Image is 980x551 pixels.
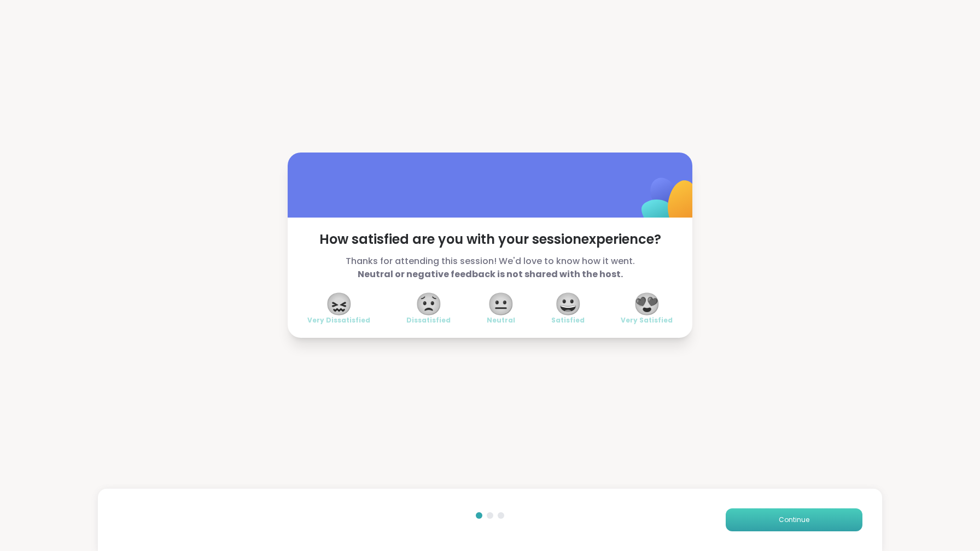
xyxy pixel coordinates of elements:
[325,294,353,314] span: 😖
[555,294,582,314] span: 😀
[633,294,661,314] span: 😍
[779,515,809,525] span: Continue
[406,316,451,325] span: Dissatisfied
[307,316,370,325] span: Very Dissatisfied
[487,294,515,314] span: 😐
[307,255,673,281] span: Thanks for attending this session! We'd love to know how it went.
[621,316,673,325] span: Very Satisfied
[415,294,442,314] span: 😟
[551,316,585,325] span: Satisfied
[307,231,673,248] span: How satisfied are you with your session experience?
[487,316,515,325] span: Neutral
[358,268,623,280] b: Neutral or negative feedback is not shared with the host.
[616,149,725,258] img: ShareWell Logomark
[726,508,862,531] button: Continue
